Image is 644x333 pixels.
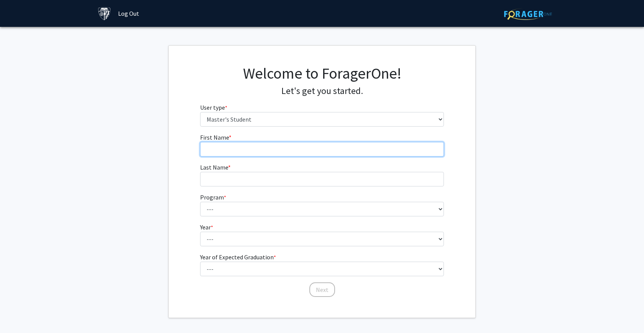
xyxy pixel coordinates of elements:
label: Program [200,193,226,202]
h1: Welcome to ForagerOne! [200,64,444,82]
span: Last Name [200,163,228,171]
span: First Name [200,134,229,141]
label: Year of Expected Graduation [200,252,276,262]
iframe: Chat [6,298,33,327]
h4: Let's get you started. [200,86,444,97]
img: Johns Hopkins University Logo [98,7,111,20]
label: User type [200,103,227,112]
button: Next [309,282,335,297]
label: Year [200,223,213,232]
img: ForagerOne Logo [504,8,552,20]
